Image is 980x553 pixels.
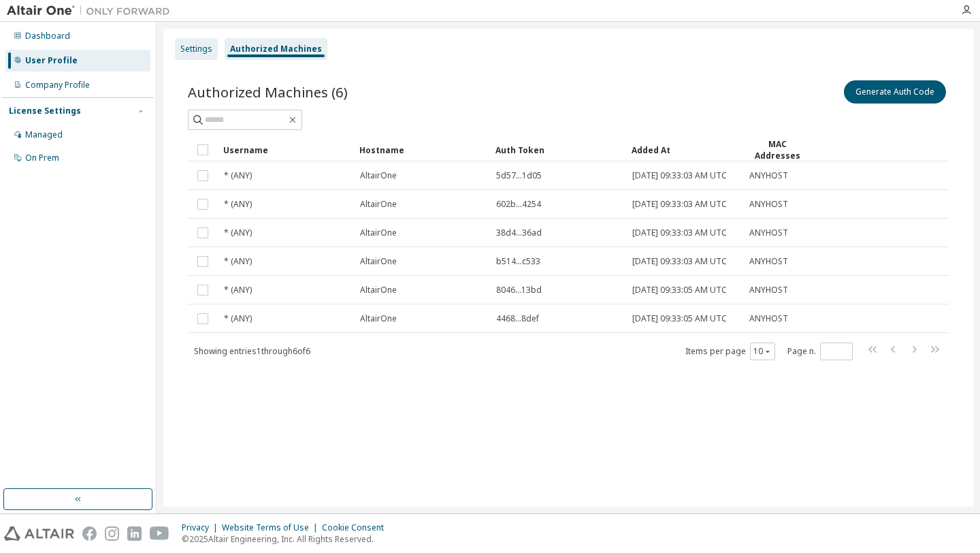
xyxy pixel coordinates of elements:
span: [DATE] 09:33:03 AM UTC [632,170,727,181]
div: Dashboard [25,31,70,42]
span: 8046...13bd [496,285,542,296]
div: Auth Token [495,139,621,161]
span: 38d4...36ad [496,227,542,238]
span: ANYHOST [749,256,788,267]
img: facebook.svg [82,526,97,541]
span: b514...c533 [496,256,540,267]
div: MAC Addresses [749,138,806,161]
img: altair_logo.svg [4,526,74,541]
span: ANYHOST [749,170,788,181]
div: Managed [25,129,63,140]
img: youtube.svg [150,526,169,541]
span: AltairOne [360,256,397,267]
div: Privacy [182,522,222,533]
span: AltairOne [360,227,397,238]
span: * (ANY) [224,227,252,238]
img: instagram.svg [105,526,119,541]
span: * (ANY) [224,170,252,181]
img: linkedin.svg [127,526,142,541]
span: * (ANY) [224,256,252,267]
div: License Settings [9,106,81,116]
span: [DATE] 09:33:05 AM UTC [632,313,727,324]
span: * (ANY) [224,285,252,296]
span: 4468...8def [496,313,539,324]
img: Altair One [7,4,177,18]
span: [DATE] 09:33:03 AM UTC [632,256,727,267]
span: * (ANY) [224,313,252,324]
div: Website Terms of Use [222,522,322,533]
div: Cookie Consent [322,522,392,533]
span: ANYHOST [749,285,788,296]
span: AltairOne [360,199,397,210]
div: Added At [632,139,738,161]
span: [DATE] 09:33:03 AM UTC [632,199,727,210]
span: Items per page [685,343,775,360]
div: User Profile [25,55,78,66]
span: * (ANY) [224,199,252,210]
span: Page n. [787,343,853,360]
span: AltairOne [360,285,397,296]
span: ANYHOST [749,199,788,210]
span: ANYHOST [749,227,788,238]
span: [DATE] 09:33:03 AM UTC [632,227,727,238]
span: 602b...4254 [496,199,541,210]
span: 5d57...1d05 [496,170,542,181]
div: Settings [180,44,212,54]
button: Generate Auth Code [844,80,946,104]
span: Showing entries 1 through 6 of 6 [194,345,310,357]
div: Hostname [359,139,485,161]
div: On Prem [25,153,59,163]
button: 10 [753,346,772,357]
div: Authorized Machines [230,44,322,54]
span: [DATE] 09:33:05 AM UTC [632,285,727,296]
span: AltairOne [360,170,397,181]
span: Authorized Machines (6) [188,82,348,101]
span: AltairOne [360,313,397,324]
div: Username [223,139,348,161]
span: ANYHOST [749,313,788,324]
div: Company Profile [25,80,90,91]
p: © 2025 Altair Engineering, Inc. All Rights Reserved. [182,533,392,545]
